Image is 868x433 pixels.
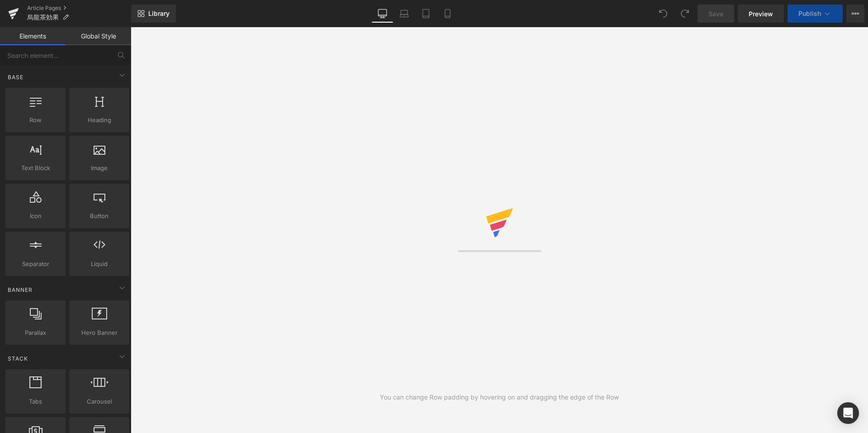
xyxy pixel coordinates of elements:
span: Icon [8,211,63,221]
button: More [846,5,864,23]
span: Carousel [72,397,127,406]
span: Heading [72,115,127,125]
div: You can change Row padding by hovering on and dragging the edge of the Row [380,392,619,402]
a: Global Style [66,27,131,45]
span: Banner [7,285,33,294]
span: Base [7,73,24,81]
a: Preview [738,5,784,23]
a: Desktop [372,5,393,23]
span: Liquid [72,259,127,269]
span: Image [72,163,127,173]
div: Open Intercom Messenger [837,402,859,424]
a: Mobile [437,5,458,23]
a: Article Pages [27,5,131,12]
span: Tabs [8,397,63,406]
button: Redo [676,5,694,23]
a: New Library [131,5,176,23]
span: Hero Banner [72,328,127,338]
span: Separator [8,259,63,269]
span: Publish [798,10,821,17]
span: Stack [7,354,29,363]
span: Save [708,9,723,19]
span: Preview [749,9,773,19]
button: Undo [654,5,672,23]
span: Button [72,211,127,221]
span: Text Block [8,163,63,173]
a: Laptop [393,5,415,23]
span: Parallax [8,328,63,338]
button: Publish [788,5,843,23]
span: 烏龍茶効果 [27,14,59,21]
span: Library [148,10,170,18]
a: Tablet [415,5,437,23]
span: Row [8,115,63,125]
